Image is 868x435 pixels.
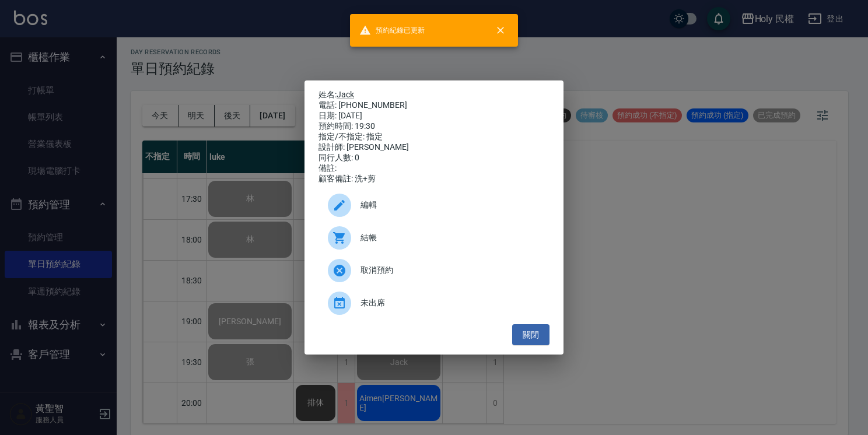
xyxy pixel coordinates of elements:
div: 未出席 [318,287,549,320]
button: close [488,17,513,43]
div: 日期: [DATE] [318,111,549,121]
span: 預約紀錄已更新 [359,24,425,36]
p: 姓名: [318,90,549,100]
div: 取消預約 [318,254,549,287]
div: 電話: [PHONE_NUMBER] [318,100,549,111]
div: 設計師: [PERSON_NAME] [318,142,549,153]
button: 關閉 [512,324,549,346]
a: 結帳 [318,222,549,254]
div: 指定/不指定: 指定 [318,132,549,142]
div: 預約時間: 19:30 [318,121,549,132]
span: 結帳 [360,231,540,244]
span: 未出席 [360,297,540,309]
span: 編輯 [360,199,540,211]
div: 編輯 [318,189,549,222]
div: 顧客備註: 洗+剪 [318,174,549,184]
span: 取消預約 [360,264,540,276]
a: Jack [337,90,354,99]
div: 同行人數: 0 [318,153,549,163]
div: 備註: [318,163,549,174]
